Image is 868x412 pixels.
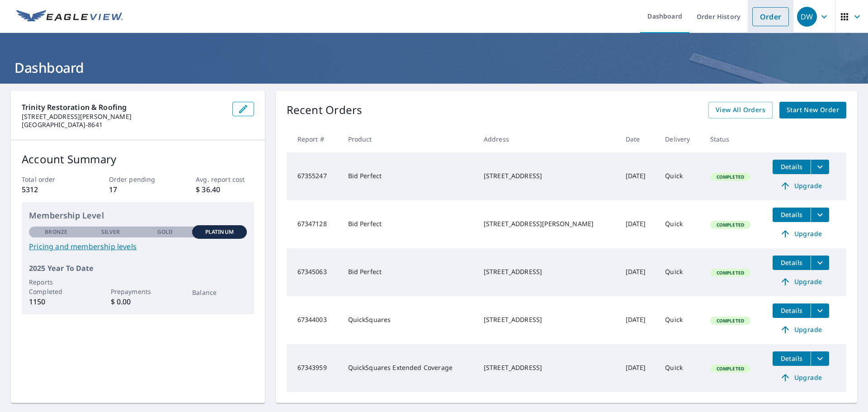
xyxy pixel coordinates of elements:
[773,208,811,222] button: detailsBtn-67347128
[192,288,246,297] p: Balance
[111,287,165,296] p: Prepayments
[22,175,80,184] p: Total order
[658,126,703,152] th: Delivery
[711,222,750,228] span: Completed
[618,248,658,296] td: [DATE]
[778,258,805,267] span: Details
[196,184,254,195] p: $ 36.40
[703,126,765,152] th: Status
[16,10,123,24] img: EV Logo
[29,209,247,222] p: Membership Level
[287,152,341,200] td: 67355247
[109,184,167,195] p: 17
[341,248,476,296] td: Bid Perfect
[773,351,811,366] button: detailsBtn-67343959
[708,102,773,118] a: View All Orders
[778,372,824,383] span: Upgrade
[658,344,703,392] td: Quick
[811,351,829,366] button: filesDropdownBtn-67343959
[778,324,824,335] span: Upgrade
[811,303,829,318] button: filesDropdownBtn-67344003
[484,219,611,228] div: [STREET_ADDRESS][PERSON_NAME]
[287,344,341,392] td: 67343959
[658,248,703,296] td: Quick
[22,113,225,121] p: [STREET_ADDRESS][PERSON_NAME]
[779,102,846,118] a: Start New Order
[111,296,165,307] p: $ 0.00
[811,208,829,222] button: filesDropdownBtn-67347128
[341,152,476,200] td: Bid Perfect
[45,228,67,236] p: Bronze
[773,275,829,289] a: Upgrade
[778,162,805,171] span: Details
[618,126,658,152] th: Date
[29,263,247,274] p: 2025 Year To Date
[341,200,476,248] td: Bid Perfect
[778,180,824,191] span: Upgrade
[658,296,703,344] td: Quick
[484,267,611,276] div: [STREET_ADDRESS]
[773,179,829,193] a: Upgrade
[101,228,120,236] p: Silver
[618,200,658,248] td: [DATE]
[773,322,829,337] a: Upgrade
[711,174,750,180] span: Completed
[778,276,824,287] span: Upgrade
[658,200,703,248] td: Quick
[752,7,789,26] a: Order
[29,241,247,252] a: Pricing and membership levels
[157,228,173,236] p: Gold
[287,102,363,118] p: Recent Orders
[773,160,811,174] button: detailsBtn-67355247
[773,303,811,318] button: detailsBtn-67344003
[287,296,341,344] td: 67344003
[797,7,817,27] div: DW
[716,104,765,116] span: View All Orders
[811,160,829,174] button: filesDropdownBtn-67355247
[787,104,839,116] span: Start New Order
[778,228,824,239] span: Upgrade
[476,126,618,152] th: Address
[22,151,254,167] p: Account Summary
[484,363,611,372] div: [STREET_ADDRESS]
[811,256,829,270] button: filesDropdownBtn-67345063
[711,317,750,324] span: Completed
[205,228,234,236] p: Platinum
[287,126,341,152] th: Report #
[618,344,658,392] td: [DATE]
[773,227,829,241] a: Upgrade
[711,365,750,372] span: Completed
[618,296,658,344] td: [DATE]
[341,344,476,392] td: QuickSquares Extended Coverage
[773,370,829,385] a: Upgrade
[658,152,703,200] td: Quick
[29,296,83,307] p: 1150
[484,171,611,180] div: [STREET_ADDRESS]
[341,296,476,344] td: QuickSquares
[22,102,225,113] p: Trinity Restoration & Roofing
[711,270,750,276] span: Completed
[618,152,658,200] td: [DATE]
[22,184,80,195] p: 5312
[11,58,857,77] h1: Dashboard
[341,126,476,152] th: Product
[778,354,805,363] span: Details
[196,175,254,184] p: Avg. report cost
[22,121,225,129] p: [GEOGRAPHIC_DATA]-8641
[778,306,805,315] span: Details
[287,248,341,296] td: 67345063
[773,256,811,270] button: detailsBtn-67345063
[778,210,805,219] span: Details
[29,277,83,296] p: Reports Completed
[287,200,341,248] td: 67347128
[109,175,167,184] p: Order pending
[484,315,611,324] div: [STREET_ADDRESS]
